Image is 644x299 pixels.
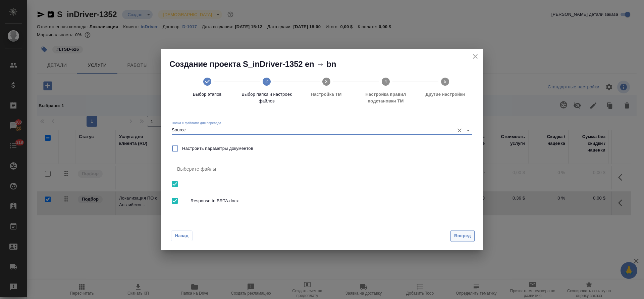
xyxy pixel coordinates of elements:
text: 4 [384,79,387,84]
button: close [470,51,480,61]
span: Response to BRTA.docx [191,198,467,204]
span: Настройка правил подстановки TM [359,91,413,104]
text: 5 [444,79,446,84]
span: Настройка ТМ [299,91,353,98]
text: 3 [325,79,327,84]
span: Выбрать все вложенные папки [168,194,182,208]
span: Выбор папки и настроек файлов [239,91,293,104]
button: Вперед [450,230,475,242]
span: Другие настройки [418,91,472,98]
button: Очистить [455,126,464,135]
label: Папка с файлами для перевода [172,121,221,125]
span: Выбор этапов [180,91,234,98]
h2: Создание проекта S_inDriver-1352 en → bn [169,59,483,70]
text: 2 [265,79,268,84]
button: Open [464,126,473,135]
div: Выберите файлы [172,161,472,177]
button: Назад [171,230,193,241]
div: Response to BRTA.docx [172,191,472,211]
span: Назад [175,232,189,239]
span: Вперед [454,232,471,240]
span: Настроить параметры документов [182,145,253,152]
